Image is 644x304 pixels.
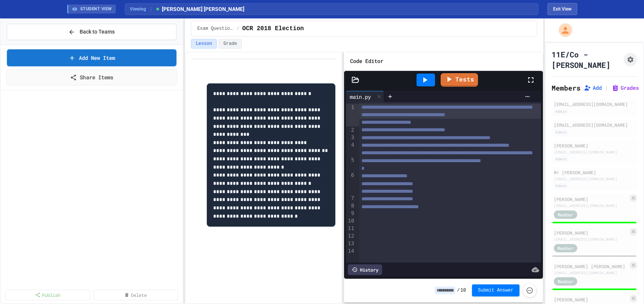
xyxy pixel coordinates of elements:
div: [EMAIL_ADDRESS][DOMAIN_NAME] [554,176,635,182]
button: Lesson [191,39,217,49]
iframe: chat widget [612,274,636,296]
div: 6 [346,172,355,194]
div: Mr [PERSON_NAME] [554,169,635,176]
a: Publish [5,290,90,300]
div: [PERSON_NAME] [PERSON_NAME] [554,263,628,270]
div: [EMAIL_ADDRESS][DOMAIN_NAME] [554,101,635,107]
span: Exam Questions [197,26,234,32]
div: 1 [346,104,355,126]
div: [PERSON_NAME] [554,142,635,149]
span: Viewing [130,6,151,12]
div: 10 [346,217,355,225]
div: 8 [346,202,355,210]
span: / [457,287,460,293]
div: [PERSON_NAME] [554,196,628,203]
div: 5 [346,157,355,172]
div: Admin [554,108,568,115]
span: Back to Teams [80,28,115,36]
div: [EMAIL_ADDRESS][DOMAIN_NAME] [554,121,635,128]
div: main.py [346,91,384,102]
div: 14 [346,247,355,255]
a: Add New Item [7,49,176,66]
button: Force resubmission of student's answer (Admin only) [523,283,537,298]
a: Delete [93,290,178,300]
div: [PERSON_NAME] [554,296,628,303]
button: Exit student view [547,3,577,15]
h1: 11E/Co - [PERSON_NAME] [552,49,621,70]
span: Member [558,245,573,252]
div: My Account [551,21,574,39]
a: Share Items [6,69,177,86]
iframe: chat widget [581,241,636,273]
span: STUDENT VIEW [80,6,112,12]
div: 7 [346,195,355,202]
div: [EMAIL_ADDRESS][DOMAIN_NAME] [554,203,628,209]
button: Assignment Settings [624,53,637,66]
div: Admin [554,156,568,162]
div: 2 [346,126,355,134]
div: 11 [346,225,355,232]
button: Grades [612,84,639,92]
div: 3 [346,134,355,141]
button: Submit Answer [472,284,520,296]
span: OCR 2018 Election [242,24,304,33]
button: Back to Teams [7,24,177,40]
div: 13 [346,240,355,247]
div: main.py [346,93,375,101]
div: [EMAIL_ADDRESS][DOMAIN_NAME] [554,270,628,276]
button: Grade [218,39,242,49]
span: Member [558,278,573,285]
span: Member [558,211,573,218]
div: 4 [346,141,355,157]
span: | [605,83,609,92]
span: / [237,26,239,32]
h2: Members [552,83,581,93]
div: 12 [346,232,355,240]
a: Tests [441,73,478,87]
span: 10 [461,287,466,293]
div: Admin [554,129,568,135]
div: [PERSON_NAME] [554,229,628,236]
button: Add [584,84,602,92]
div: Admin [554,183,568,189]
div: History [348,264,382,275]
span: [PERSON_NAME] [PERSON_NAME] [155,5,244,13]
div: [EMAIL_ADDRESS][DOMAIN_NAME] [554,236,628,242]
div: 9 [346,210,355,217]
span: Submit Answer [478,287,513,293]
div: [EMAIL_ADDRESS][DOMAIN_NAME] [554,149,635,155]
h6: Code Editor [350,57,383,66]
